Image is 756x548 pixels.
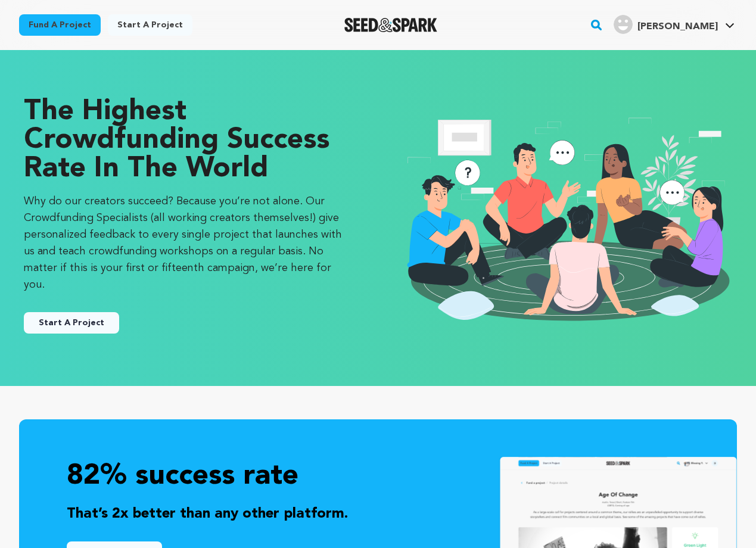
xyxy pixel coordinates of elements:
[611,13,737,34] a: Josselyn W.'s Profile
[614,15,633,34] img: user.png
[67,457,689,496] p: 82% success rate
[19,14,101,36] a: Fund a project
[67,503,689,525] p: That’s 2x better than any other platform.
[637,22,718,32] span: [PERSON_NAME]
[24,312,119,334] button: Start A Project
[611,13,737,38] span: Josselyn W.'s Profile
[108,14,192,36] a: Start a project
[402,98,733,338] img: seedandspark start project illustration image
[344,18,438,32] img: Seed&Spark Logo Dark Mode
[24,193,354,293] p: Why do our creators succeed? Because you’re not alone. Our Crowdfunding Specialists (all working ...
[614,15,718,34] div: Josselyn W.'s Profile
[344,18,438,32] a: Seed&Spark Homepage
[24,98,354,183] p: The Highest Crowdfunding Success Rate in the World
